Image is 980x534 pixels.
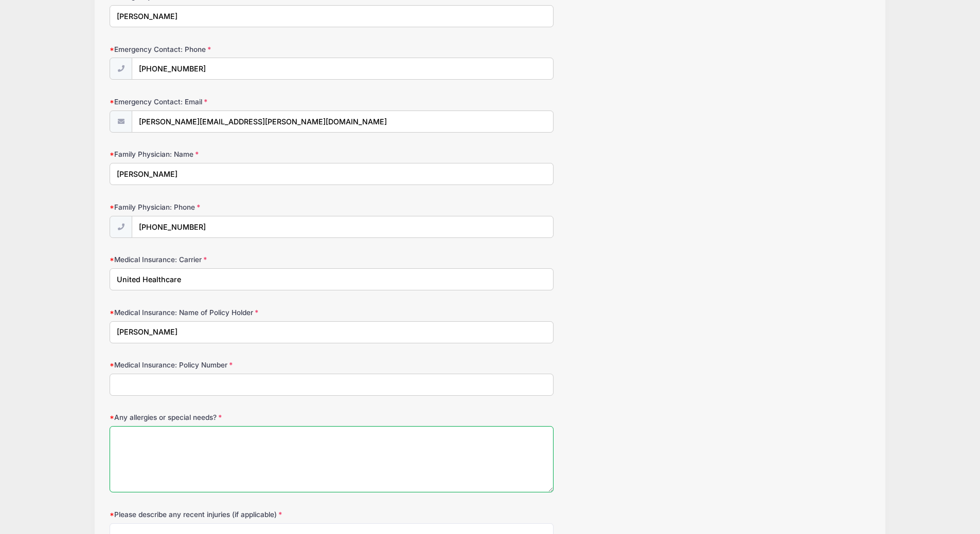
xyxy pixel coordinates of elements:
[110,412,363,422] label: Any allergies or special needs?
[110,254,363,265] label: Medical Insurance: Carrier
[110,509,363,520] label: Please describe any recent injuries (if applicable)
[110,202,363,212] label: Family Physician: Phone
[132,216,554,238] input: (xxx) xxx-xxxx
[110,97,363,107] label: Emergency Contact: Email
[110,44,363,54] label: Emergency Contact: Phone
[110,360,363,370] label: Medical Insurance: Policy Number
[132,111,554,133] input: email@email.com
[110,149,363,159] label: Family Physician: Name
[110,307,363,318] label: Medical Insurance: Name of Policy Holder
[132,58,554,80] input: (xxx) xxx-xxxx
